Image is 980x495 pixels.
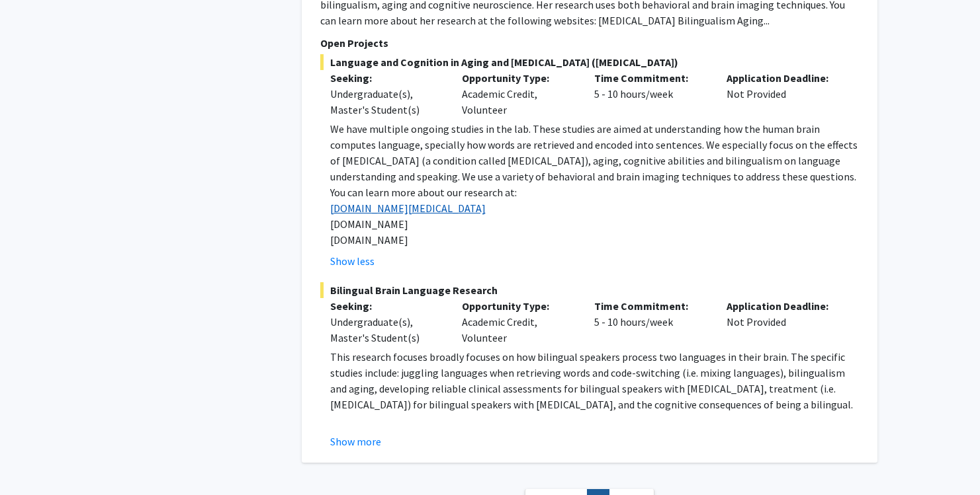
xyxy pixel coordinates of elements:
[452,298,584,346] div: Academic Credit, Volunteer
[330,86,443,118] div: Undergraduate(s), Master's Student(s)
[584,298,717,346] div: 5 - 10 hours/week
[594,298,707,314] p: Time Commitment:
[330,70,443,86] p: Seeking:
[330,202,486,215] a: [DOMAIN_NAME][MEDICAL_DATA]
[462,298,574,314] p: Opportunity Type:
[330,349,859,412] p: This research focuses broadly focuses on how bilingual speakers process two languages in their br...
[330,298,443,314] p: Seeking:
[717,70,849,118] div: Not Provided
[330,314,443,346] div: Undergraduate(s), Master's Student(s)
[594,70,707,86] p: Time Commitment:
[727,70,839,86] p: Application Deadline:
[330,434,381,449] button: Show more
[727,298,839,314] p: Application Deadline:
[717,298,849,346] div: Not Provided
[584,70,717,118] div: 5 - 10 hours/week
[330,184,859,200] p: You can learn more about our research at:
[330,232,859,248] p: [DOMAIN_NAME]
[10,436,56,485] iframe: Chat
[320,35,859,51] p: Open Projects
[330,121,859,184] p: We have multiple ongoing studies in the lab. These studies are aimed at understanding how the hum...
[330,253,375,269] button: Show less
[320,54,859,70] span: Language and Cognition in Aging and [MEDICAL_DATA] ([MEDICAL_DATA])
[452,70,584,118] div: Academic Credit, Volunteer
[462,70,574,86] p: Opportunity Type:
[330,216,859,232] p: [DOMAIN_NAME]
[320,282,859,298] span: Bilingual Brain Language Research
